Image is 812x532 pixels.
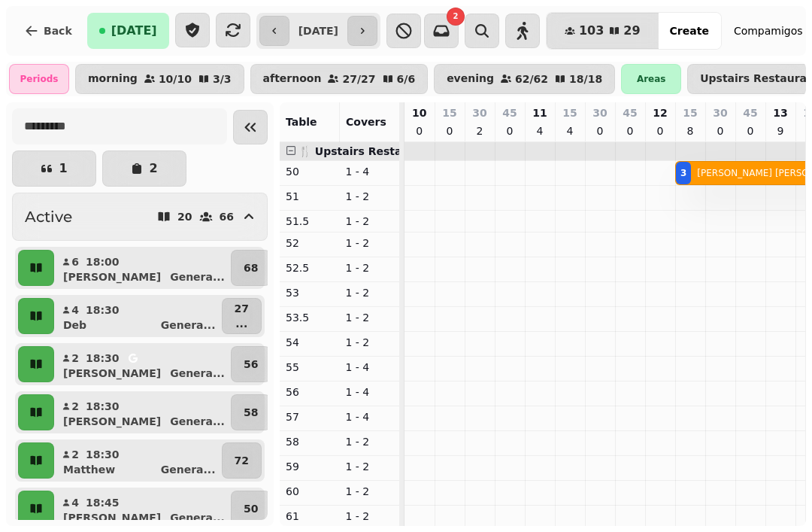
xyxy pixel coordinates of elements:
[149,163,157,175] p: 2
[592,105,607,120] p: 30
[244,357,258,372] p: 56
[286,459,334,474] p: 59
[286,310,334,325] p: 53.5
[298,145,434,157] span: 🍴 Upstairs Restaurant
[286,116,317,128] span: Table
[734,23,803,38] span: Compamigos
[743,105,757,120] p: 45
[235,316,249,331] p: ...
[88,73,138,85] p: morning
[57,298,219,334] button: 418:30DebGenera...
[9,64,69,94] div: Periods
[86,495,120,510] p: 18:45
[57,346,228,382] button: 218:30[PERSON_NAME]Genera...
[286,409,334,424] p: 57
[244,260,258,275] p: 68
[71,302,80,318] p: 4
[502,105,517,120] p: 45
[569,74,602,84] p: 18 / 18
[286,236,334,251] p: 52
[86,254,120,269] p: 18:00
[346,360,394,375] p: 1 - 4
[434,64,615,94] button: evening62/6218/18
[250,64,429,94] button: afternoon27/276/6
[244,501,258,516] p: 50
[653,105,667,120] p: 12
[102,150,186,187] button: 2
[534,123,546,138] p: 4
[346,409,394,424] p: 1 - 4
[286,164,334,179] p: 50
[346,285,394,300] p: 1 - 2
[654,123,666,138] p: 0
[233,110,268,144] button: Collapse sidebar
[71,254,80,269] p: 6
[75,64,244,94] button: morning10/103/3
[170,269,225,284] p: Genera ...
[579,25,604,37] span: 103
[231,394,271,430] button: 58
[744,123,756,138] p: 0
[621,64,681,94] div: Areas
[235,301,249,316] p: 27
[86,399,120,414] p: 18:30
[111,25,157,37] span: [DATE]
[63,510,161,525] p: [PERSON_NAME]
[71,351,80,366] p: 2
[170,366,225,381] p: Genera ...
[57,442,219,479] button: 218:30MatthewGenera...
[346,116,386,128] span: Covers
[63,414,161,429] p: [PERSON_NAME]
[170,510,225,525] p: Genera ...
[670,26,709,36] span: Create
[286,385,334,400] p: 56
[12,13,84,49] button: Back
[286,189,334,204] p: 51
[286,285,334,300] p: 53
[346,164,394,179] p: 1 - 4
[447,73,494,85] p: evening
[57,250,228,286] button: 618:00[PERSON_NAME]Genera...
[231,250,271,286] button: 68
[71,447,80,462] p: 2
[63,462,115,477] p: Matthew
[25,206,72,227] h2: Active
[658,13,721,49] button: Create
[346,236,394,251] p: 1 - 2
[504,123,516,138] p: 0
[12,150,96,187] button: 1
[346,459,394,474] p: 1 - 2
[63,318,86,333] p: Deb
[346,434,394,449] p: 1 - 2
[714,123,726,138] p: 0
[346,509,394,524] p: 1 - 2
[59,163,67,175] p: 1
[442,105,456,120] p: 15
[562,105,577,120] p: 15
[346,214,394,229] p: 1 - 2
[231,346,271,382] button: 56
[472,105,486,120] p: 30
[774,123,786,138] p: 9
[713,105,727,120] p: 30
[684,123,696,138] p: 8
[63,269,161,284] p: [PERSON_NAME]
[86,351,120,366] p: 18:30
[444,123,456,138] p: 0
[623,105,637,120] p: 45
[624,123,636,138] p: 0
[346,484,394,499] p: 1 - 2
[414,123,426,138] p: 0
[286,484,334,499] p: 60
[515,74,548,84] p: 62 / 62
[286,509,334,524] p: 61
[564,123,576,138] p: 4
[594,123,606,138] p: 0
[397,74,416,84] p: 6 / 6
[346,310,394,325] p: 1 - 2
[71,399,80,414] p: 2
[86,447,120,462] p: 18:30
[286,214,334,229] p: 51.5
[86,302,120,318] p: 18:30
[220,211,234,222] p: 66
